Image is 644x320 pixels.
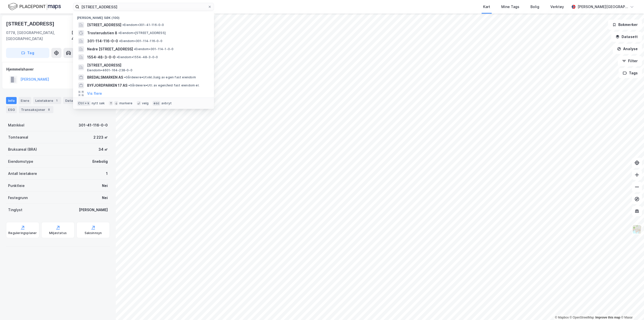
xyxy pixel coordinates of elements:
div: 0778, [GEOGRAPHIC_DATA], [GEOGRAPHIC_DATA] [6,30,71,42]
div: Bruksareal (BRA) [8,146,37,152]
span: • [128,83,130,87]
span: • [119,39,121,43]
div: 1 [54,98,59,103]
div: Verktøy [550,4,564,10]
input: Søk på adresse, matrikkel, gårdeiere, leietakere eller personer [79,3,208,11]
span: [STREET_ADDRESS] [87,22,121,28]
span: Eiendom • 301-114-1-0-0 [134,47,173,51]
div: Enebolig [92,158,108,165]
div: Punktleie [8,183,25,189]
div: Eiendomstype [8,158,33,165]
button: Vis flere [87,90,102,97]
span: • [117,55,118,59]
span: • [134,47,135,51]
button: Tags [619,68,642,78]
div: Info [6,97,17,104]
div: markere [119,101,132,105]
div: [PERSON_NAME] [79,207,108,213]
button: Tag [6,48,49,58]
a: OpenStreetMap [570,316,594,319]
div: Saksinnsyn [85,231,102,235]
span: BYFJORDPARKEN 17 AS [87,82,127,88]
span: Eiendom • 301-41-116-0-0 [122,23,164,27]
div: Nei [102,183,108,189]
div: Datasett [63,97,82,104]
button: Analyse [613,44,642,54]
div: Ctrl + k [77,101,91,106]
span: 1554-48-3-0-0 [87,54,116,60]
span: Eiendom • 4601-164-238-0-0 [87,68,132,72]
div: Tomteareal [8,134,28,140]
span: • [124,75,126,79]
span: BREDALSMARKEN AS [87,74,123,80]
div: [STREET_ADDRESS] [6,20,55,28]
button: Bokmerker [608,20,642,30]
div: velg [142,101,149,105]
span: • [122,23,124,27]
div: [GEOGRAPHIC_DATA], 41/116 [71,30,110,42]
button: Datasett [611,32,642,42]
div: Bolig [530,4,539,10]
div: ESG [6,106,17,113]
span: Nedre [STREET_ADDRESS] [87,46,133,52]
div: Festegrunn [8,195,28,201]
span: Eiendom • 301-114-116-0-0 [119,39,162,43]
div: Tinglyst [8,207,22,213]
div: Miljøstatus [49,231,67,235]
div: [PERSON_NAME] søk (100) [73,12,214,21]
div: Eiere [19,97,31,104]
iframe: Chat Widget [619,296,644,320]
div: Leietakere [33,97,61,104]
span: Trosterudstien 8 [87,30,117,36]
span: Gårdeiere • Utvikl./salg av egen fast eiendom [124,75,196,79]
div: Kart [483,4,490,10]
div: Hjemmelshaver [6,66,110,72]
div: Transaksjoner [19,106,53,113]
span: [STREET_ADDRESS] [87,62,208,68]
a: Improve this map [595,316,620,319]
div: 1 [106,171,108,177]
div: Reguleringsplaner [8,231,37,235]
div: 301-41-116-0-0 [79,122,108,128]
div: Matrikkel [8,122,24,128]
div: 2 223 ㎡ [93,134,108,140]
div: Antall leietakere [8,171,37,177]
div: nytt søk [92,101,105,105]
span: Gårdeiere • Utl. av egen/leid fast eiendom el. [128,83,199,87]
div: esc [153,101,160,106]
div: avbryt [161,101,172,105]
span: Eiendom • 1554-48-3-0-0 [117,55,158,59]
span: Eiendom • [STREET_ADDRESS] [118,31,166,35]
span: 301-114-116-0-0 [87,38,118,44]
button: Filter [618,56,642,66]
a: Mapbox [555,316,569,319]
span: • [118,31,120,35]
div: 34 ㎡ [98,146,108,152]
div: Mine Tags [501,4,519,10]
div: Nei [102,195,108,201]
img: Z [632,225,642,234]
div: 8 [46,107,51,112]
img: logo.f888ab2527a4732fd821a326f86c7f29.svg [8,2,61,11]
div: [PERSON_NAME][GEOGRAPHIC_DATA] [578,4,628,10]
